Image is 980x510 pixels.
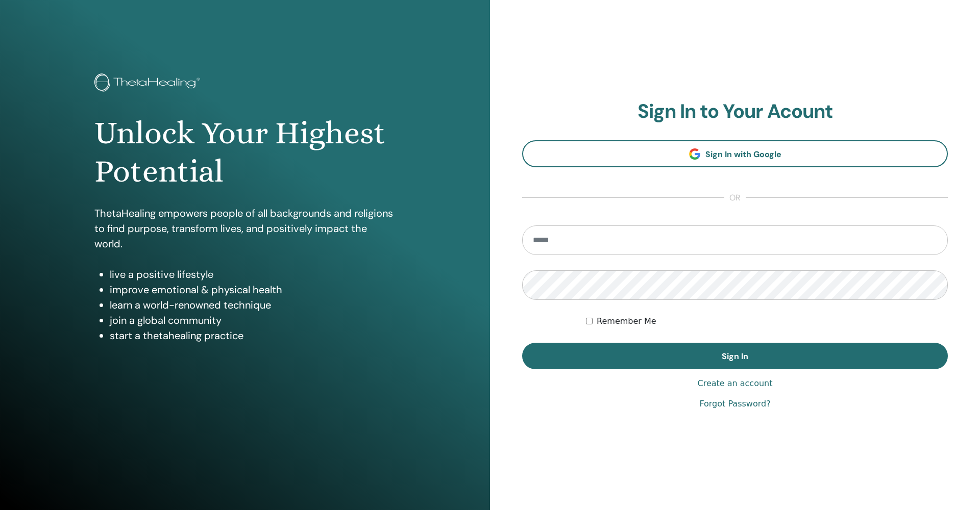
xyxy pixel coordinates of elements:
label: Remember Me [597,315,656,327]
h1: Unlock Your Highest Potential [94,114,396,190]
a: Sign In with Google [522,140,948,167]
a: Create an account [697,377,772,390]
h2: Sign In to Your Acount [522,100,948,123]
li: live a positive lifestyle [110,267,396,282]
li: improve emotional & physical health [110,282,396,297]
span: Sign In [722,351,748,362]
li: learn a world-renowned technique [110,297,396,313]
a: Forgot Password? [699,398,770,410]
p: ThetaHealing empowers people of all backgrounds and religions to find purpose, transform lives, a... [94,206,396,251]
button: Sign In [522,343,948,369]
span: Sign In with Google [705,149,781,160]
span: or [724,192,746,204]
div: Keep me authenticated indefinitely or until I manually logout [586,315,948,327]
li: start a thetahealing practice [110,328,396,343]
li: join a global community [110,313,396,328]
